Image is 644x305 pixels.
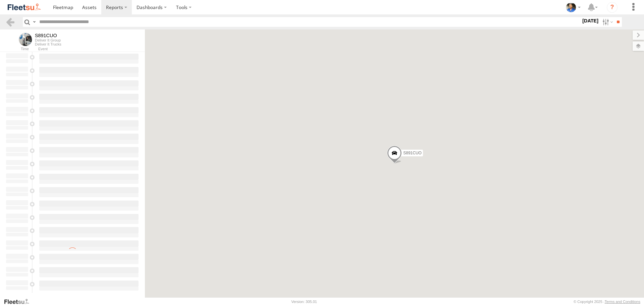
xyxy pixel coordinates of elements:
a: Visit our Website [4,298,35,305]
div: Matt Draper [563,2,583,12]
img: fleetsu-logo-horizontal.svg [7,3,42,12]
div: Version: 305.01 [291,300,317,304]
div: S891CUO - View Asset History [35,33,61,38]
div: Event [38,48,145,51]
a: Terms and Conditions [605,300,640,304]
div: Deliver It Trucks [35,42,61,46]
div: Deliver It Group [35,38,61,42]
label: [DATE] [581,17,600,24]
div: Time [5,48,29,51]
i: ? [607,2,618,13]
span: S891CUO [403,151,422,155]
a: Back to previous Page [5,17,15,27]
div: © Copyright 2025 - [574,300,640,304]
label: Search Query [32,17,37,27]
label: Search Filter Options [600,17,614,27]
